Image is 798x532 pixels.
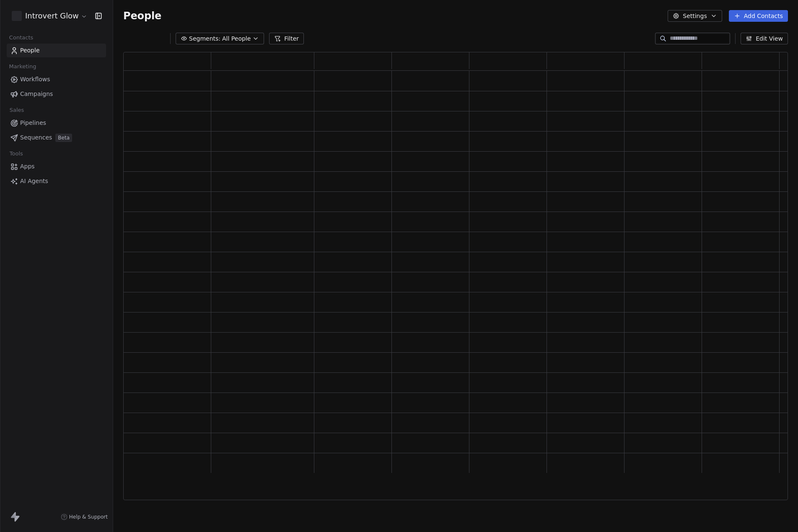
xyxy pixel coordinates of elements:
[5,60,40,73] span: Marketing
[6,147,26,160] span: Tools
[20,133,52,142] span: Sequences
[7,131,106,145] a: SequencesBeta
[69,514,108,520] span: Help & Support
[269,33,304,44] button: Filter
[668,10,722,22] button: Settings
[189,34,220,43] span: Segments:
[7,116,106,130] a: Pipelines
[20,90,53,98] span: Campaigns
[7,72,106,86] a: Workflows
[7,160,106,173] a: Apps
[20,75,50,84] span: Workflows
[25,10,79,21] span: Introvert Glow
[10,9,89,23] button: Introvert Glow
[7,44,106,57] a: People
[7,87,106,101] a: Campaigns
[61,514,108,520] a: Help & Support
[20,46,40,55] span: People
[55,134,72,142] span: Beta
[20,162,35,171] span: Apps
[6,104,28,116] span: Sales
[20,177,48,186] span: AI Agents
[741,33,788,44] button: Edit View
[20,119,46,127] span: Pipelines
[729,10,788,22] button: Add Contacts
[123,10,161,22] span: People
[222,34,251,43] span: All People
[7,174,106,188] a: AI Agents
[5,31,37,44] span: Contacts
